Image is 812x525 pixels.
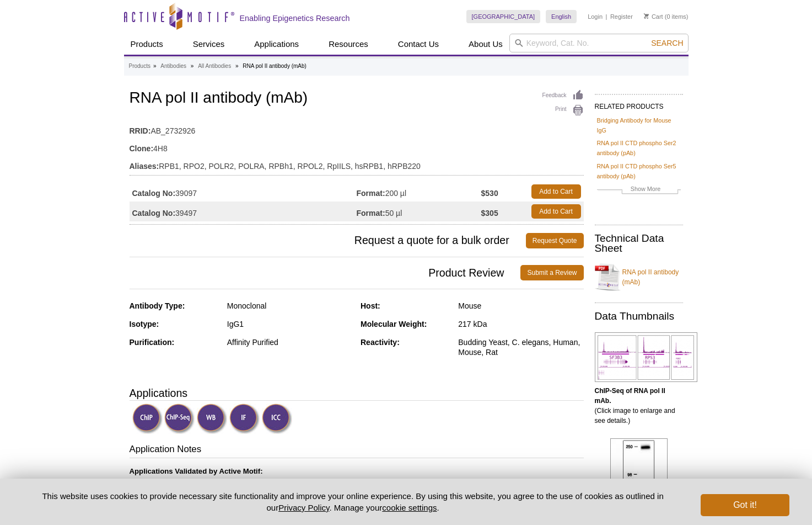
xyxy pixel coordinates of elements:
h2: RELATED PRODUCTS [595,94,683,114]
span: Search [651,39,683,47]
h2: Technical Data Sheet [595,234,683,253]
a: Bridging Antibody for Mouse IgG [597,115,681,135]
td: 200 µl [357,182,481,201]
a: Add to Cart [531,204,581,219]
h2: Enabling Epigenetics Research [240,13,350,23]
div: 217 kDa [458,319,583,329]
strong: Host: [361,301,380,310]
a: Add to Cart [531,184,581,199]
div: Affinity Purified [227,337,352,347]
div: IgG1 [227,319,352,329]
img: ChIP-Seq Validated [164,404,195,434]
td: 39097 [130,182,357,201]
strong: ChIP: [157,477,176,485]
img: Your Cart [644,13,649,19]
li: | [606,10,607,23]
strong: Isotype: [130,320,159,328]
button: Got it! [701,494,789,516]
a: [GEOGRAPHIC_DATA] [466,10,541,23]
strong: Catalog No: [132,208,176,218]
a: Request Quote [526,233,584,248]
a: Register [610,13,633,20]
div: Mouse [458,301,583,311]
b: Applications Validated by Active Motif: [130,467,263,475]
li: RNA pol II antibody (mAb) [243,63,306,69]
strong: Clone: [130,144,154,153]
a: Services [186,34,232,55]
td: 50 µl [357,201,481,221]
strong: Aliases: [130,161,159,171]
td: 39497 [130,201,357,221]
strong: RRID: [130,126,151,136]
a: About Us [462,34,509,55]
a: Privacy Policy [278,503,329,512]
img: Western Blot Validated [197,404,227,434]
div: Monoclonal [227,301,352,311]
li: » [153,63,157,69]
a: RNA pol II CTD phospho Ser5 antibody (pAb) [597,161,681,181]
strong: Molecular Weight: [361,320,427,328]
p: This website uses cookies to provide necessary site functionality and improve your online experie... [23,490,683,513]
li: (0 items) [644,10,689,23]
a: Products [129,61,150,71]
li: » [191,63,194,69]
a: Products [124,34,170,55]
a: Show More [597,184,681,197]
a: Print [542,104,584,116]
b: ChIP-Seq of RNA pol II mAb. [595,387,665,405]
a: Antibodies [160,61,186,71]
a: Login [588,13,603,20]
td: AB_2732926 [130,119,584,137]
button: Search [648,38,686,48]
strong: $530 [481,188,498,198]
strong: $305 [481,208,498,218]
a: Contact Us [391,34,445,55]
button: cookie settings [382,503,437,512]
li: » [235,63,239,69]
strong: Format: [357,188,385,198]
td: 4H8 [130,137,584,155]
input: Keyword, Cat. No. [509,34,689,52]
h1: RNA pol II antibody (mAb) [130,89,584,108]
a: RNA pol II antibody (mAb) [595,261,683,294]
h2: Data Thumbnails [595,311,683,321]
a: Cart [644,13,663,20]
a: RNA pol II CTD phospho Ser2 antibody (pAb) [597,138,681,158]
h3: Application Notes [130,443,584,458]
a: Submit a Review [520,265,583,280]
a: Feedback [542,89,584,102]
img: Immunocytochemistry Validated [262,404,292,434]
h3: Applications [130,385,584,401]
a: All Antibodies [198,61,231,71]
img: Immunofluorescence Validated [229,404,260,434]
a: Applications [248,34,305,55]
img: ChIP Validated [132,404,163,434]
span: Product Review [130,265,521,280]
strong: Reactivity: [361,338,400,347]
strong: Format: [357,208,385,218]
strong: Antibody Type: [130,301,185,310]
span: Request a quote for a bulk order [130,233,526,248]
strong: Purification: [130,338,175,347]
a: Resources [322,34,375,55]
img: RNA pol II antibody (mAb) tested by ChIP-Seq. [595,332,697,382]
td: RPB1, RPO2, POLR2, POLRA, RPBh1, RPOL2, RpIILS, hsRPB1, hRPB220 [130,155,584,172]
a: English [546,10,577,23]
div: Budding Yeast, C. elegans, Human, Mouse, Rat [458,337,583,357]
img: RNA pol II antibody (mAb) tested by Western blot. [610,438,668,524]
p: (Click image to enlarge and see details.) [595,386,683,426]
strong: Catalog No: [132,188,176,198]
